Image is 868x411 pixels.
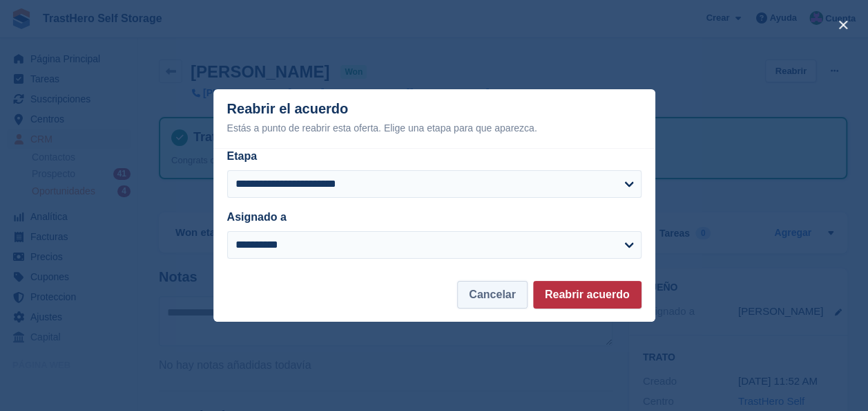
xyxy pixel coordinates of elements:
button: Reabrir acuerdo [533,281,642,309]
label: Etapa [227,150,258,162]
div: Estás a punto de reabrir esta oferta. Elige una etapa para que aparezca. [227,120,537,136]
div: Reabrir el acuerdo [227,101,537,136]
button: Cancelar [457,281,528,309]
label: Asignado a [227,211,287,223]
button: close [832,14,854,36]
